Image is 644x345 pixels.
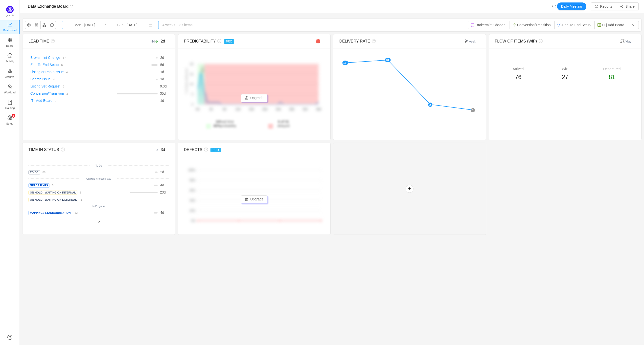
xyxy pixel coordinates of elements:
[160,91,164,95] span: 35
[13,114,14,118] p: 1
[49,39,55,43] i: icon: question-circle
[302,108,307,111] tspan: 32d
[241,94,268,102] button: icon: giftUpgrade
[63,85,64,88] small: 2
[190,179,195,182] tspan: 80%
[624,40,631,43] small: / day
[628,21,639,29] button: icon: down
[600,38,635,44] div: 27
[55,99,56,102] small: 2
[59,63,63,67] a: 6
[28,198,78,202] span: On Hold - Waiting on External
[43,171,46,174] small: 88
[77,190,81,194] a: 8
[75,211,78,214] small: 12
[155,40,158,43] i: icon: arrow-down
[160,70,162,74] span: 1
[191,93,193,96] tspan: 5
[7,335,12,340] a: icon: question-circle
[28,183,49,188] span: Needs Fixes
[191,219,195,222] tspan: 0%
[276,108,280,111] tspan: 24d
[12,114,15,118] sup: 1
[339,38,445,44] div: DELIVERY RATE
[160,70,164,74] span: d
[160,183,164,187] span: d
[80,191,81,194] small: 8
[61,64,63,66] small: 6
[188,169,195,172] tspan: 100%
[160,56,164,60] span: d
[406,185,414,193] button: icon: plus
[589,66,636,72] div: Departured
[160,190,166,194] span: d
[160,211,162,215] span: 4
[557,2,586,10] button: Daily Meeting
[465,39,476,43] span: 9
[554,21,595,29] button: End-To-End Setup
[7,53,12,58] i: icon: history
[30,77,51,81] a: Search Issue
[72,211,78,215] a: 12
[63,56,66,59] small: 17
[160,84,165,88] span: 0.0
[495,66,542,72] div: Arrived
[235,108,240,111] tspan: 12d
[594,21,628,29] button: IT | Add Board
[86,177,111,180] small: On Hold / Needs Fixes
[190,63,193,65] tspan: 20
[161,39,165,43] span: 2d
[160,63,162,67] span: 5
[48,21,56,29] button: icon: message
[471,23,475,27] img: 10313
[160,77,162,81] span: 1
[6,14,14,17] span: Quantify
[223,108,226,111] tspan: 8d
[597,23,601,27] img: 10311
[209,108,212,111] tspan: 4d
[53,78,55,81] small: 4
[7,85,12,94] a: Workload
[190,209,195,212] tspan: 20%
[609,74,615,80] span: 81
[278,120,289,124] strong: 6 of 31
[184,147,289,153] div: DEFECTS
[59,148,65,151] i: icon: question-circle
[60,56,66,60] a: 17
[7,100,12,105] i: icon: book
[160,56,162,60] span: 2
[495,38,600,44] div: FLOW OF ITEMS (WiP)
[66,71,68,74] small: 4
[6,41,14,51] span: Board
[160,190,164,194] span: 23
[7,116,12,126] a: icon: settingSetup
[179,23,192,27] span: 37 items
[6,119,13,129] span: Setup
[562,74,568,80] span: 27
[7,38,12,43] i: icon: appstore
[160,99,164,103] span: d
[28,2,69,10] span: Data Exchange Board
[65,22,105,28] input: Start date
[49,183,53,187] a: 5
[224,39,234,44] span: PRO
[160,77,164,81] span: d
[70,5,73,8] i: icon: down
[155,148,161,152] small: 0d
[7,69,12,74] i: icon: gold
[51,77,55,81] a: 4
[30,99,52,103] a: IT | Add Board
[52,99,56,103] a: 2
[213,124,236,128] span: probability
[30,63,59,67] a: End-To-End Setup
[316,39,321,43] span: 🔴
[78,197,82,201] a: 1
[512,23,516,27] img: 10310
[216,120,220,124] strong: 2d
[591,2,616,10] button: icon: mailReports
[25,21,33,29] button: icon: setting
[202,148,208,151] i: icon: question-circle
[7,69,12,79] a: Archive
[161,148,165,152] span: 3d
[33,21,41,29] button: icon: appstore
